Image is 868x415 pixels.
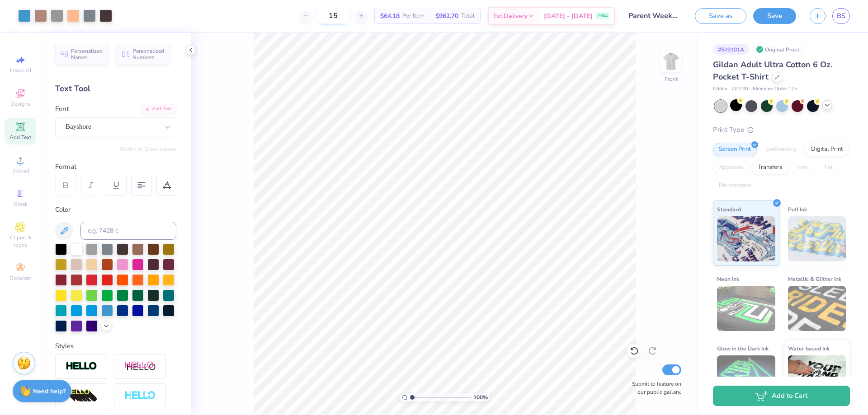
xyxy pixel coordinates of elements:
[788,216,846,261] img: Puff Ink
[713,386,850,406] button: Add to Cart
[717,205,741,214] span: Standard
[732,85,748,93] span: # G230
[9,134,31,141] span: Add Text
[752,161,788,174] div: Transfers
[717,344,769,353] span: Glow in the Dark Ink
[316,8,351,24] input: – –
[713,44,749,55] div: # 509101A
[55,205,176,215] div: Color
[435,11,458,21] span: $962.70
[717,355,775,401] img: Glow in the Dark Ink
[627,380,681,396] label: Submit to feature on our public gallery.
[10,67,31,74] span: Image AI
[124,361,156,372] img: Shadow
[71,48,103,61] span: Personalized Names
[759,143,802,156] div: Embroidery
[598,13,608,19] span: FREE
[788,344,830,353] span: Water based Ink
[754,44,804,55] div: Original Proof
[55,162,177,172] div: Format
[33,387,66,396] strong: Need help?
[132,48,165,61] span: Personalized Numbers
[493,11,528,21] span: Est. Delivery
[837,11,845,21] span: BS
[124,391,156,401] img: Negative Space
[788,286,846,331] img: Metallic & Glitter Ink
[120,145,176,153] button: Switch to Greek Letters
[713,179,757,192] div: Rhinestones
[713,125,850,135] div: Print Type
[788,355,846,401] img: Water based Ink
[717,286,775,331] img: Neon Ink
[9,275,31,282] span: Decorate
[55,341,176,351] div: Styles
[80,222,176,240] input: e.g. 7428 c
[713,59,832,82] span: Gildan Adult Ultra Cotton 6 Oz. Pocket T-Shirt
[791,161,816,174] div: Vinyl
[55,104,69,114] label: Font
[14,201,28,208] span: Greek
[695,8,746,24] button: Save as
[805,143,849,156] div: Digital Print
[713,85,727,93] span: Gildan
[717,216,775,261] img: Standard
[753,8,796,24] button: Save
[713,161,749,174] div: Applique
[788,205,807,214] span: Puff Ink
[665,75,678,83] div: Front
[832,8,850,24] a: BS
[753,85,798,93] span: Minimum Order: 12 +
[10,100,30,107] span: Designs
[717,274,739,284] span: Neon Ink
[461,11,475,21] span: Total
[141,104,176,114] div: Add Font
[819,161,840,174] div: Foil
[473,393,488,401] span: 100 %
[5,234,36,248] span: Clipart & logos
[66,361,97,372] img: Stroke
[788,274,841,284] span: Metallic & Glitter Ink
[662,52,680,70] img: Front
[622,7,688,25] input: Untitled Design
[11,167,29,174] span: Upload
[66,389,97,403] img: 3d Illusion
[544,11,593,21] span: [DATE] - [DATE]
[402,11,425,21] span: Per Item
[55,83,176,95] div: Text Tool
[380,11,400,21] span: $64.18
[713,143,757,156] div: Screen Print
